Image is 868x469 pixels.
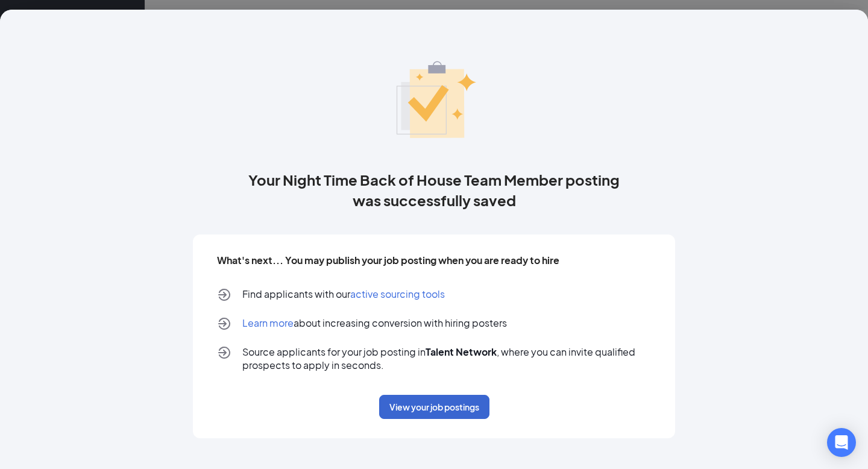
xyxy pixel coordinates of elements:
button: View your job postings [379,395,489,419]
span: Learn more [242,316,294,329]
strong: Talent Network [426,345,497,358]
span: active sourcing tools [350,288,445,300]
div: Open Intercom Messenger [827,428,856,457]
span: Your Night Time Back of House Team Member posting was successfully saved [248,169,620,210]
img: success_banner [380,46,488,145]
p: about increasing conversion with hiring posters [242,316,507,331]
p: Find applicants with our [242,288,445,302]
svg: Logout [217,316,231,331]
svg: Logout [217,345,231,360]
svg: Logout [217,288,231,302]
span: Source applicants for your job posting in , where you can invite qualified prospects to apply in ... [242,345,651,372]
h5: What's next... You may publish your job posting when you are ready to hire [217,254,559,267]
